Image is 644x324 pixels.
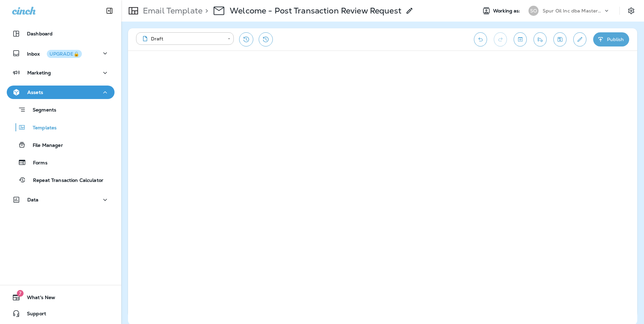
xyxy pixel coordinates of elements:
[7,86,115,99] button: Assets
[553,32,567,46] button: Save
[26,107,56,114] p: Segments
[493,8,522,14] span: Working as:
[7,46,115,60] button: InboxUPGRADE🔒
[26,125,57,131] p: Templates
[534,32,547,46] button: Send test email
[259,32,273,46] button: View Changelog
[7,102,115,117] button: Segments
[7,193,115,206] button: Data
[230,6,401,16] p: Welcome - Post Transaction Review Request
[26,177,103,184] p: Repeat Transaction Calculator
[7,291,115,304] button: 7What's New
[47,50,82,58] button: UPGRADE🔒
[7,120,115,134] button: Templates
[27,90,43,95] p: Assets
[20,311,46,319] span: Support
[202,6,208,16] p: >
[20,295,55,303] span: What's New
[7,155,115,169] button: Forms
[239,32,253,46] button: Restore from previous version
[7,138,115,152] button: File Manager
[7,307,115,320] button: Support
[26,142,63,149] p: File Manager
[27,31,53,36] p: Dashboard
[573,32,586,46] button: Edit details
[141,35,223,42] div: Draft
[27,50,82,57] p: Inbox
[543,8,603,13] p: Spur Oil Inc dba MasterLube
[528,6,539,16] div: SO
[27,197,39,202] p: Data
[50,52,79,56] div: UPGRADE🔒
[26,160,47,166] p: Forms
[140,6,202,16] p: Email Template
[593,32,629,46] button: Publish
[17,290,24,297] span: 7
[474,32,487,46] button: Undo
[7,66,115,79] button: Marketing
[100,4,119,18] button: Collapse Sidebar
[7,27,115,40] button: Dashboard
[514,32,527,46] button: Toggle preview
[7,173,115,187] button: Repeat Transaction Calculator
[27,70,51,75] p: Marketing
[625,5,637,17] button: Settings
